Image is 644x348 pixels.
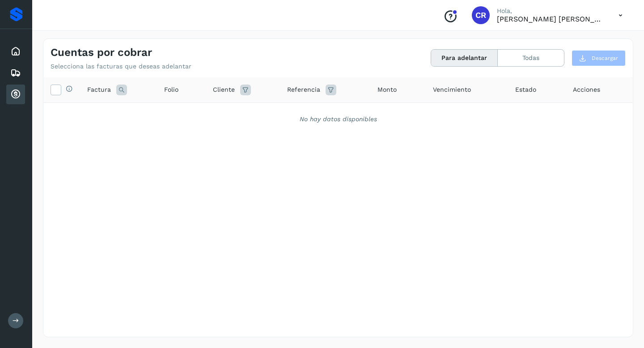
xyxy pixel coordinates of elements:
button: Descargar [572,50,626,66]
span: Descargar [592,54,618,62]
h4: Cuentas por cobrar [51,46,152,59]
span: Factura [87,85,111,94]
p: Selecciona las facturas que deseas adelantar [51,63,191,70]
span: Acciones [573,85,600,94]
div: Embarques [6,63,25,83]
div: Cuentas por cobrar [6,85,25,104]
div: Inicio [6,42,25,61]
span: Estado [515,85,536,94]
span: Referencia [287,85,320,94]
p: Hola, [497,7,604,15]
span: Monto [377,85,397,94]
button: Para adelantar [431,50,498,66]
p: CARLOS RODOLFO BELLI PEDRAZA [497,15,604,23]
span: Folio [164,85,178,94]
span: Cliente [213,85,235,94]
span: Vencimiento [433,85,471,94]
button: Todas [498,50,564,66]
div: No hay datos disponibles [55,115,621,124]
